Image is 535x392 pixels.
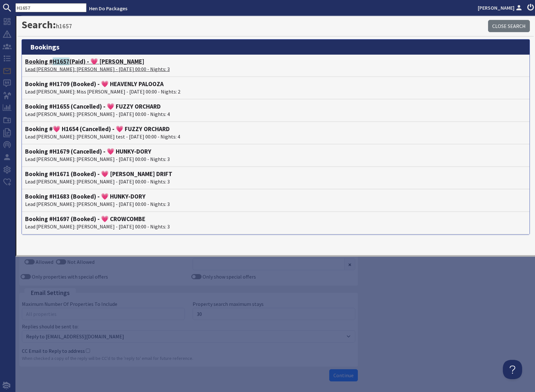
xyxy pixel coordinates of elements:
[25,155,526,163] p: Lead [PERSON_NAME]: [PERSON_NAME] - [DATE] 00:00 - Nights: 3
[25,110,526,118] p: Lead [PERSON_NAME]: [PERSON_NAME] - [DATE] 00:00 - Nights: 4
[3,382,10,389] img: staytech_i_w-64f4e8e9ee0a9c174fd5317b4b171b261742d2d393467e5bdba4413f4f884c10.svg
[25,215,526,223] h4: Booking #H1697 (Booked) - 💗 CROWCOMBE
[333,372,354,379] span: Continue
[503,360,522,379] iframe: Toggle Customer Support
[25,223,526,230] p: Lead [PERSON_NAME]: [PERSON_NAME] - [DATE] 00:00 - Nights: 3
[25,170,526,185] a: Booking #H1671 (Booked) - 💗 [PERSON_NAME] DRIFTLead [PERSON_NAME]: [PERSON_NAME] - [DATE] 00:00 -...
[25,65,526,73] p: Lead [PERSON_NAME]: [PERSON_NAME] - [DATE] 00:00 - Nights: 3
[22,323,78,330] label: Replies should be sent to:
[329,369,358,381] button: Continue
[89,5,127,12] a: Hen Do Packages
[22,19,488,31] h1: Search:
[25,193,526,208] a: Booking #H1683 (Booked) - 💗 HUNKY-DORYLead [PERSON_NAME]: [PERSON_NAME] - [DATE] 00:00 - Nights: 3
[25,148,526,163] a: Booking #H1679 (Cancelled) - 💗 HUNKY-DORYLead [PERSON_NAME]: [PERSON_NAME] - [DATE] 00:00 - Night...
[25,170,526,178] h4: Booking #H1671 (Booked) - 💗 [PERSON_NAME] DRIFT
[193,301,264,307] label: Property search maximum stays
[35,259,53,265] label: Allowed
[25,80,526,95] a: Booking #H1709 (Booked) - 💗 HEAVENLY PALOOZALead [PERSON_NAME]: Miss [PERSON_NAME] - [DATE] 00:00...
[25,103,526,118] a: Booking #H1655 (Cancelled) - 💗 FUZZY ORCHARDLead [PERSON_NAME]: [PERSON_NAME] - [DATE] 00:00 - Ni...
[31,289,70,297] span: translation missing: en.email_settings
[478,4,523,12] a: [PERSON_NAME]
[25,125,526,140] a: Booking #💗 H1654 (Cancelled) - 💗 FUZZY ORCHARDLead [PERSON_NAME]: [PERSON_NAME] test - [DATE] 00:...
[22,251,32,257] label: Pets
[25,148,526,155] h4: Booking #H1679 (Cancelled) - 💗 HUNKY-DORY
[25,88,526,95] p: Lead [PERSON_NAME]: Miss [PERSON_NAME] - [DATE] 00:00 - Nights: 2
[56,22,72,30] small: h1657
[25,58,526,73] a: Booking #H1657(Paid) - 💗 [PERSON_NAME]Lead [PERSON_NAME]: [PERSON_NAME] - [DATE] 00:00 - Nights: 3
[25,103,526,110] h4: Booking #H1655 (Cancelled) - 💗 FUZZY ORCHARD
[193,251,228,257] label: Number Of Pets
[22,301,117,307] label: Maximum Number Of Properties To Include
[25,215,526,230] a: Booking #H1697 (Booked) - 💗 CROWCOMBELead [PERSON_NAME]: [PERSON_NAME] - [DATE] 00:00 - Nights: 3
[25,125,526,133] h4: Booking #💗 H1654 (Cancelled) - 💗 FUZZY ORCHARD
[25,58,526,65] h4: Booking # (Paid) - 💗 [PERSON_NAME]
[25,80,526,88] h4: Booking #H1709 (Booked) - 💗 HEAVENLY PALOOZA
[22,355,355,362] p: When checked a copy of the reply will be CC'd to the 'reply to' email for future reference.
[25,193,526,200] h4: Booking #H1683 (Booked) - 💗 HUNKY-DORY
[53,58,69,65] span: H1657
[22,348,85,354] label: CC Email to Reply to address
[22,40,530,54] h3: bookings
[202,273,256,280] label: Only show special offers
[31,273,108,280] label: Only properties with special offers
[15,3,86,12] input: SEARCH
[25,200,526,208] p: Lead [PERSON_NAME]: [PERSON_NAME] - [DATE] 00:00 - Nights: 3
[25,133,526,140] p: Lead [PERSON_NAME]: [PERSON_NAME] test - [DATE] 00:00 - Nights: 4
[25,178,526,185] p: Lead [PERSON_NAME]: [PERSON_NAME] - [DATE] 00:00 - Nights: 3
[488,20,530,32] a: Close Search
[22,308,185,320] input: All properties
[66,259,95,265] label: Not Allowed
